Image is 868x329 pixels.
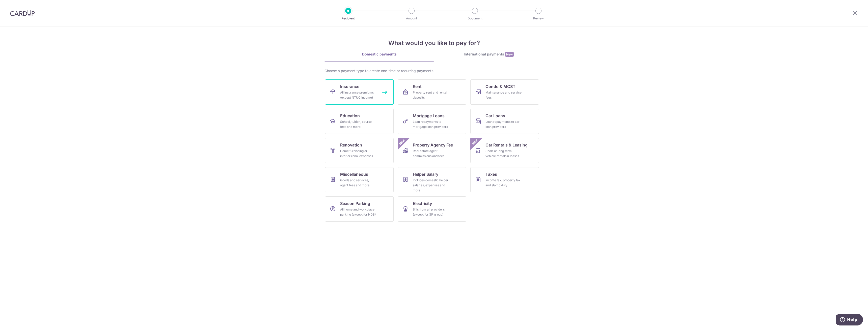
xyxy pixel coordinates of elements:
[485,171,497,177] span: Taxes
[393,16,430,21] p: Amount
[340,119,376,129] div: School, tuition, course fees and more
[836,314,863,326] iframe: Opens a widget where you can find more information
[325,109,394,134] a: EducationSchool, tuition, course fees and more
[413,178,449,193] div: Includes domestic helper salaries, expenses and more
[324,39,544,48] h4: What would you like to pay for?
[470,138,539,163] a: Car Rentals & LeasingShort or long‑term vehicle rentals & leasesNew
[325,138,394,163] a: RenovationHome furnishing or interior reno-expenses
[505,52,514,57] span: New
[398,79,466,105] a: RentProperty rent and rental deposits
[413,171,438,177] span: Helper Salary
[485,178,522,188] div: Income tax, property tax and stamp duty
[520,16,557,21] p: Review
[340,83,359,89] span: Insurance
[324,52,434,57] div: Domestic payments
[340,113,360,119] span: Education
[398,167,466,192] a: Helper SalaryIncludes domestic helper salaries, expenses and more
[325,196,394,222] a: Season ParkingAll home and workplace parking (except for HDB)
[413,200,432,206] span: Electricity
[485,148,522,159] div: Short or long‑term vehicle rentals & leases
[398,109,466,134] a: Mortgage LoansLoan repayments to mortgage loan providers
[340,207,376,217] div: All home and workplace parking (except for HDB)
[485,142,528,148] span: Car Rentals & Leasing
[470,79,539,105] a: Condo & MCSTMaintenance and service fees
[340,142,362,148] span: Renovation
[470,167,539,192] a: TaxesIncome tax, property tax and stamp duty
[485,113,505,119] span: Car Loans
[413,83,422,89] span: Rent
[413,90,449,100] div: Property rent and rental deposits
[10,10,35,16] img: CardUp
[330,16,367,21] p: Recipient
[340,200,370,206] span: Season Parking
[398,138,466,163] a: Property Agency FeeReal estate agent commissions and feesNew
[413,119,449,129] div: Loan repayments to mortgage loan providers
[325,79,394,105] a: InsuranceAll insurance premiums (except NTUC Income)
[340,148,376,159] div: Home furnishing or interior reno-expenses
[485,90,522,100] div: Maintenance and service fees
[340,90,376,100] div: All insurance premiums (except NTUC Income)
[434,52,544,57] div: International payments
[485,119,522,129] div: Loan repayments to car loan providers
[413,148,449,159] div: Real estate agent commissions and fees
[340,178,376,188] div: Goods and services, agent fees and more
[485,83,516,89] span: Condo & MCST
[398,138,406,146] span: New
[456,16,494,21] p: Document
[470,109,539,134] a: Car LoansLoan repayments to car loan providers
[11,4,22,8] span: Help
[340,171,368,177] span: Miscellaneous
[471,138,479,146] span: New
[413,207,449,217] div: Bills from all providers (except for SP group)
[398,196,466,222] a: ElectricityBills from all providers (except for SP group)
[413,113,445,119] span: Mortgage Loans
[325,167,394,192] a: MiscellaneousGoods and services, agent fees and more
[324,68,544,73] div: Choose a payment type to create one-time or recurring payments.
[413,142,453,148] span: Property Agency Fee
